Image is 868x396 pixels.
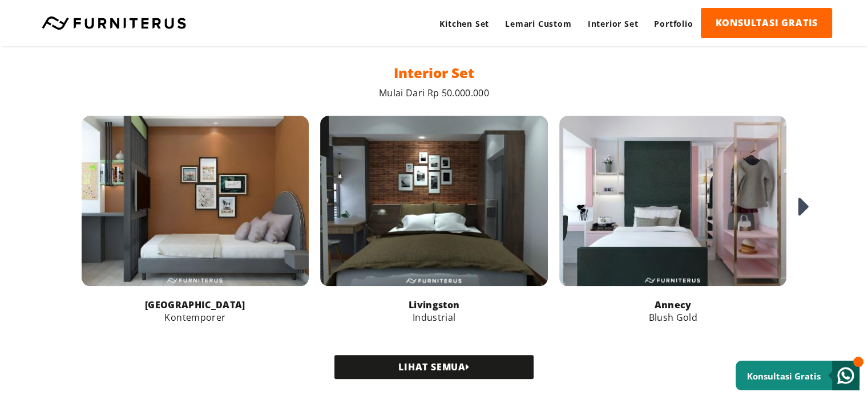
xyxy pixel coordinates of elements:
p: Kontemporer [82,311,309,324]
small: Konsultasi Gratis [747,370,821,382]
a: Konsultasi Gratis [736,361,859,390]
a: Interior Set [580,8,647,39]
p: Mulai Dari Rp 50.000.000 [82,87,787,99]
h2: Interior Set [82,63,787,82]
p: Livingston [320,299,548,311]
p: [GEOGRAPHIC_DATA] [82,299,309,311]
a: Portfolio [646,8,701,39]
p: Blush Gold [559,311,787,324]
a: Lemari Custom [497,8,579,39]
p: Industrial [320,311,548,324]
a: LIHAT SEMUA [334,355,534,379]
p: Annecy [559,299,787,311]
a: KONSULTASI GRATIS [701,8,832,38]
a: Kitchen Set [431,8,497,39]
